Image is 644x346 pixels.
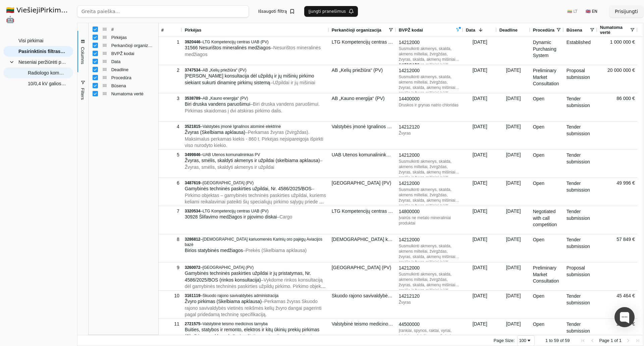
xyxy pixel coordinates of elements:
[185,45,271,50] span: 31566 Nesurištos mineralinės medžiagos
[185,101,250,107] span: Biri druska vandens paruošimui
[517,335,535,346] div: Page Size
[89,57,158,65] div: Data Column
[564,291,597,318] div: Tender submission
[185,237,201,242] span: 3286812
[185,124,326,129] div: –
[399,208,461,215] div: 14800000
[399,328,461,344] div: Įrankiai, spynos, raktai, vyriai, tvirtinimo detalės, grandinės ir spyruoklės
[399,293,461,300] div: 14212120
[111,75,154,80] span: Procedūra
[545,338,548,343] span: 1
[161,28,164,33] span: #
[89,25,158,33] div: # Column
[399,28,423,33] span: BVPŽ kodai
[77,5,249,17] input: Greita paieška...
[499,28,518,33] span: Deadline
[161,206,179,216] div: 7
[497,234,530,262] div: [DATE]
[185,40,201,44] span: 3920446
[597,93,638,121] div: 86 000 €
[67,6,77,14] strong: .AI
[530,37,564,65] div: Dynamic Purchasing System
[185,130,246,135] span: Žvyras (Skelbiama apklausa)
[185,101,320,113] span: – Biri druska vandens paruošimui. Pirkimas skaidomas į dvi atskiras pirkimo dalis.
[329,206,396,234] div: LTG Kompetencijų centras UAB (PV)
[185,130,323,148] span: – Perkamas žvyras (žvirgždas). Maksimalus perkamas kiekis - 860 t. Pirkėjas neįsipareigoja išpirk...
[185,299,322,317] span: – Perkamas žvyras Skuodo rajono savivaldybės vietinės reikšmės kelių žvyro dangai pagerinti pagal...
[590,338,595,343] div: Previous Page
[609,5,643,17] button: Prisijungti
[399,159,461,175] div: Susmulkinti akmenys, skalda, akmens milteliai, žvirgždas, žvyras, skalda, akmenų mišiniai, smėlio...
[565,338,570,343] span: 59
[597,178,638,206] div: 49 996 €
[161,319,179,329] div: 11
[203,96,248,101] span: AB „Kauno energija“ (PV)
[185,45,321,57] span: – Nesurištos mineralinės medžiagos
[530,178,564,206] div: Open
[80,88,85,100] span: Filters
[89,25,158,98] div: Column List 9 Columns
[89,82,158,90] div: Būsena Column
[161,122,179,132] div: 4
[185,67,326,73] div: –
[185,248,243,253] span: Birios statybinės medžiagos
[567,28,582,33] span: Būsena
[497,93,530,121] div: [DATE]
[161,178,179,188] div: 6
[597,234,638,262] div: 57 849 €
[597,291,638,318] div: 45 464 €
[185,208,326,214] div: –
[463,262,497,290] div: [DATE]
[111,27,154,32] span: #
[185,124,201,129] span: 3521815
[597,37,638,65] div: 1 000 000 €
[399,180,461,187] div: 14212000
[560,338,564,343] span: of
[203,265,254,270] span: [GEOGRAPHIC_DATA] (PV)
[243,248,307,253] span: – Prekės (Skelbiama apklausa)
[463,65,497,93] div: [DATE]
[161,94,179,103] div: 3
[399,124,461,131] div: 14212120
[185,152,201,157] span: 3499846
[329,93,396,121] div: AB „Kauno energija“ (PV)
[18,46,66,56] span: Pasirinktinis filtras (59)
[203,40,269,44] span: LTG Kompetencijų centras UAB (PV)
[161,37,179,47] div: 1
[18,57,66,67] span: Neseniai peržiūrėti pirkimai
[554,338,558,343] span: 59
[530,150,564,178] div: Open
[463,291,497,318] div: [DATE]
[597,65,638,93] div: 20 000 000 €
[399,300,461,305] div: Žvyras
[463,206,497,234] div: [DATE]
[564,37,597,65] div: Established
[614,338,618,343] span: of
[185,277,326,296] span: – Vykdome rinkos konsultaciją dėl gamybinės techninės paskirties užpildų pirkimo. Pirkimo objekto...
[89,41,158,49] div: Perkančioji organizacija Column
[497,121,530,149] div: [DATE]
[111,51,154,56] span: BVPŽ kodai
[530,65,564,93] div: Preliminary Market Consultation
[463,121,497,149] div: [DATE]
[564,206,597,234] div: Tender submission
[329,65,396,93] div: AB „Kelių priežiūra“ (PV)
[304,6,358,17] button: Įjungti pranešimus
[329,262,396,290] div: [GEOGRAPHIC_DATA] (PV)
[399,131,461,136] div: Žvyras
[399,243,461,259] div: Susmulkinti akmenys, skalda, akmens milteliai, žvirgždas, žvyras, skalda, akmenų mišiniai, smėlio...
[582,6,601,17] button: 🇬🇧 EN
[399,62,461,69] div: 14212400
[399,102,461,108] div: Druskos ir grynas natrio chloridas
[185,237,322,247] span: [DEMOGRAPHIC_DATA] kariuomenės Karinių oro pajėgų Aviacijos bazė
[203,181,254,185] span: [GEOGRAPHIC_DATA] (PV)
[497,291,530,318] div: [DATE]
[466,28,475,33] span: Data
[185,214,277,219] span: 30928 Šlifavimo medžiagos ir pjovimo diskai
[332,28,381,33] span: Perkančioji organizacija
[329,37,396,65] div: LTG Kompetencijų centras UAB (PV)
[329,121,396,149] div: Valstybės įmonė Ignalinos atominė elektrinė
[185,265,326,270] div: –
[399,271,461,288] div: Susmulkinti akmenys, skalda, akmens milteliai, žvirgždas, žvyras, skalda, akmenų mišiniai, smėlio...
[399,187,461,203] div: Susmulkinti akmenys, skalda, akmens milteliai, žvirgždas, žvyras, skalda, akmenų mišiniai, smėlio...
